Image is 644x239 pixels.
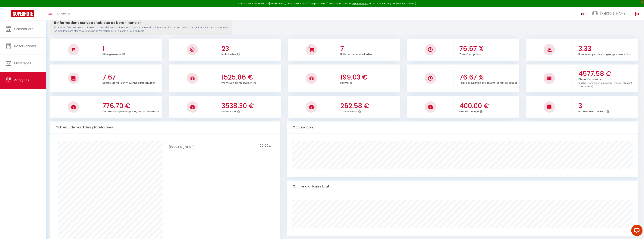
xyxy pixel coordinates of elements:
h3: 776.70 € [102,102,161,110]
span: (nuitées + commission plateformes + frais de ménage + taxes de séjour) [578,82,632,88]
p: Nombre de nuits en moyenne par réservation [102,80,156,84]
p: Hébergement actif [102,52,125,56]
div: Chiffre d'affaires brut [287,181,638,192]
span: Réservations [14,44,36,48]
a: Chercher [55,7,73,20]
iframe: LiveChat chat widget [628,223,644,239]
p: Taxe de séjour [340,109,357,113]
p: Nuits restantes non louées [340,52,372,56]
h3: 1 [102,45,161,53]
span: Analytics [14,78,29,83]
h3: 4577.58 € [578,70,637,78]
h3: 7 [340,45,399,53]
h3: 400.00 € [459,102,518,110]
img: NO IMAGE [547,76,552,80]
span: Calendriers [14,27,33,31]
p: Revenus net [221,109,236,113]
p: Nombre moyen de voyageurs par réservation [578,52,631,56]
p: Chiffre d'affaires brut [578,77,632,88]
span: Chercher [57,11,70,15]
a: ... [PERSON_NAME] [589,7,631,20]
img: Super Booking [11,10,34,17]
span: Messages [14,61,31,65]
div: Tableau de bord des plateformes [50,121,280,133]
p: Superhote n'est pas une solution de comptabilité. La fonction Analytics vous permet d'avoir une v... [54,26,229,33]
h3: 3538.30 € [221,102,280,110]
h3: 23 [221,45,280,53]
p: Taux d'occupation en excluant les nuits bloquées [459,80,517,84]
h3: 3.33 [578,45,637,53]
h3: 199.03 € [340,73,399,81]
img: ... [592,11,598,16]
span: 100.00% [258,143,271,148]
p: Commissions perçues par la / les plateforme(s) [102,109,159,113]
td: [DOMAIN_NAME] [169,141,194,151]
a: en cliquant ici [352,2,368,5]
div: Occupation [287,121,638,133]
p: Frais de ménage [459,109,479,113]
img: NO IMAGE [72,48,75,51]
p: Nb checkin et checkout [578,109,605,113]
h3: 76.67 % [459,45,518,53]
img: NO IMAGE [428,76,433,81]
h3: 1525.86 € [221,73,280,81]
h4: Informations sur votre tableau de bord financier [54,21,229,25]
h3: 3 [578,102,637,110]
h3: 262.58 € [340,102,399,110]
span: [PERSON_NAME] [600,11,627,16]
p: Taux d'occupation [459,52,481,56]
p: RevPAR [340,80,349,84]
h3: 76.67 % [459,73,518,81]
p: Nuits louées [221,52,236,56]
h3: 7.67 [102,73,161,81]
img: logout [635,11,640,16]
p: Prix moyen par réservation [221,80,252,84]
